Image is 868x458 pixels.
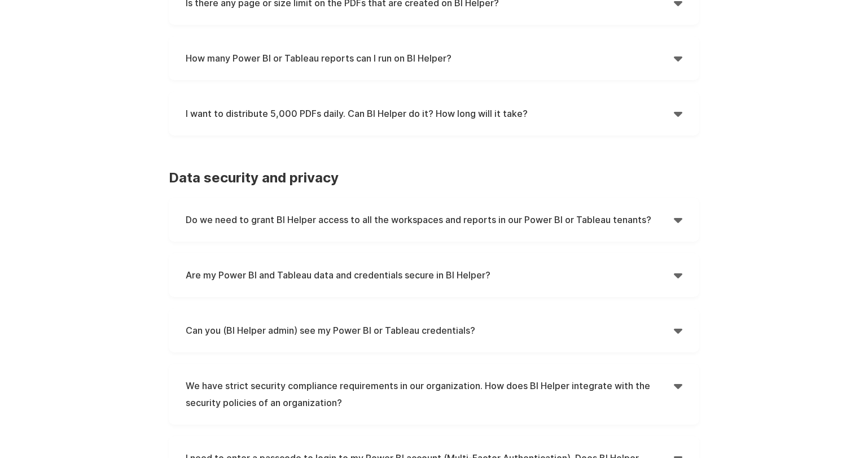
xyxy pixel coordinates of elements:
[674,267,682,283] div: 
[169,169,699,186] h3: Data security and privacy
[186,50,674,67] h4: How many Power BI or Tableau reports can I run on BI Helper?
[674,211,682,228] div: 
[674,322,682,339] div: 
[674,50,682,67] div: 
[674,377,682,394] div: 
[186,267,674,283] h4: Are my Power BI and Tableau data and credentials secure in BI Helper?
[186,377,674,411] h4: We have strict security compliance requirements in our organization. How does BI Helper integrate...
[186,105,674,122] h4: I want to distribute 5,000 PDFs daily. Can BI Helper do it? How long will it take?
[186,211,674,228] h4: Do we need to grant BI Helper access to all the workspaces and reports in our Power BI or Tableau...
[674,105,682,122] div: 
[186,322,674,339] h4: Can you (BI Helper admin) see my Power BI or Tableau credentials?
